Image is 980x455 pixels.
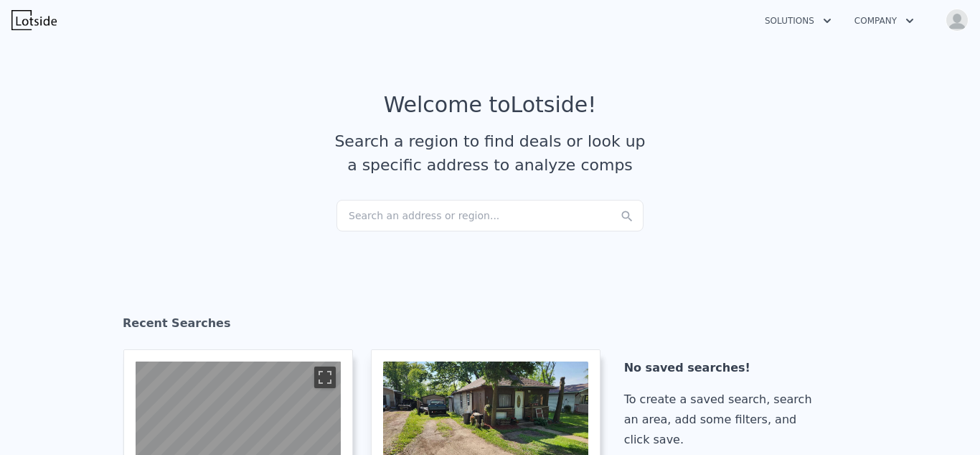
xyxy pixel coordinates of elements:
[11,10,57,30] img: Lotside
[624,390,831,450] div: To create a saved search, search an area, add some filters, and click save.
[624,358,831,378] div: No saved searches!
[314,367,336,388] button: Toggle fullscreen view
[123,303,857,349] div: Recent Searches
[384,92,597,118] div: Welcome to Lotside !
[336,200,644,231] div: Search an address or region...
[843,8,925,34] button: Company
[329,129,651,177] div: Search a region to find deals or look up a specific address to analyze comps
[946,9,969,32] img: avatar
[753,8,843,34] button: Solutions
